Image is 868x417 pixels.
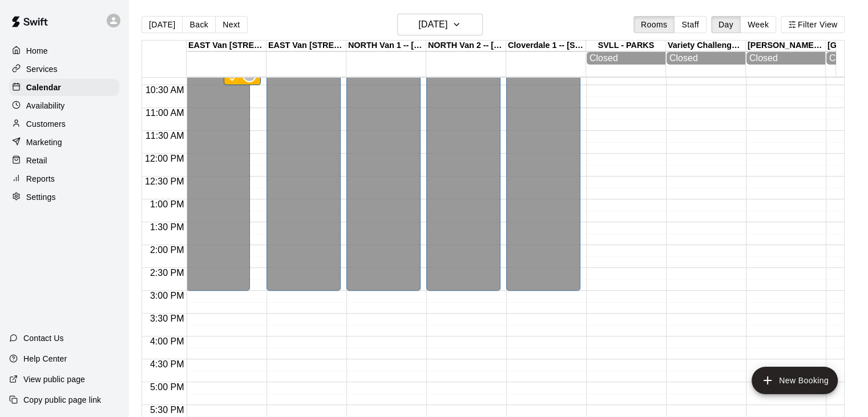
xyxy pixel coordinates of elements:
p: Availability [26,100,65,111]
p: Marketing [26,137,62,148]
p: Copy public page link [23,394,101,406]
span: 1:30 PM [147,222,187,232]
p: Retail [26,155,47,166]
div: NORTH Van 2 -- [STREET_ADDRESS] [426,41,506,51]
div: Cloverdale 1 -- [STREET_ADDRESS] [506,41,586,51]
span: 12:30 PM [142,177,187,186]
a: Services [9,61,119,78]
button: [DATE] [397,14,483,35]
button: Staff [674,16,706,33]
button: Filter View [781,16,845,33]
h6: [DATE] [418,17,447,33]
span: 12:00 PM [142,154,187,163]
span: 10:30 AM [143,85,187,95]
span: 2:00 PM [147,245,187,255]
span: 11:00 AM [143,108,187,118]
a: Retail [9,152,119,169]
span: 3:30 PM [147,314,187,323]
p: Customers [26,118,66,130]
div: SVLL - PARKS [586,41,666,51]
button: Week [740,16,776,33]
button: add [752,367,838,394]
a: Home [9,42,119,59]
span: 3:00 PM [147,291,187,300]
a: Customers [9,115,119,133]
p: Services [26,63,58,75]
a: Availability [9,97,119,114]
div: Closed [669,53,742,63]
button: Next [215,16,247,33]
a: Settings [9,189,119,206]
a: Reports [9,170,119,187]
button: Rooms [633,16,675,33]
button: [DATE] [142,16,183,33]
div: [PERSON_NAME] Park - [STREET_ADDRESS] [746,41,826,51]
p: Contact Us [23,332,64,344]
span: 5:00 PM [147,382,187,392]
button: Day [711,16,741,33]
span: 11:30 AM [143,131,187,141]
span: 4:30 PM [147,359,187,369]
a: Calendar [9,79,119,96]
p: Settings [26,191,56,203]
div: EAST Van [STREET_ADDRESS] [267,41,346,51]
p: Calendar [26,82,61,93]
div: Closed [590,53,663,63]
div: EAST Van [STREET_ADDRESS] [187,41,267,51]
p: Reports [26,173,55,185]
div: Closed [749,53,822,63]
button: Back [182,16,216,33]
span: 5:30 PM [147,405,187,415]
span: 4:00 PM [147,336,187,346]
p: Home [26,45,48,57]
span: 2:30 PM [147,268,187,278]
p: View public page [23,374,85,385]
div: Variety Challenger Diamond, [STREET_ADDRESS][PERSON_NAME] [666,41,746,51]
span: 1:00 PM [147,199,187,209]
div: NORTH Van 1 -- [STREET_ADDRESS] [346,41,426,51]
a: Marketing [9,134,119,151]
p: Help Center [23,353,67,364]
